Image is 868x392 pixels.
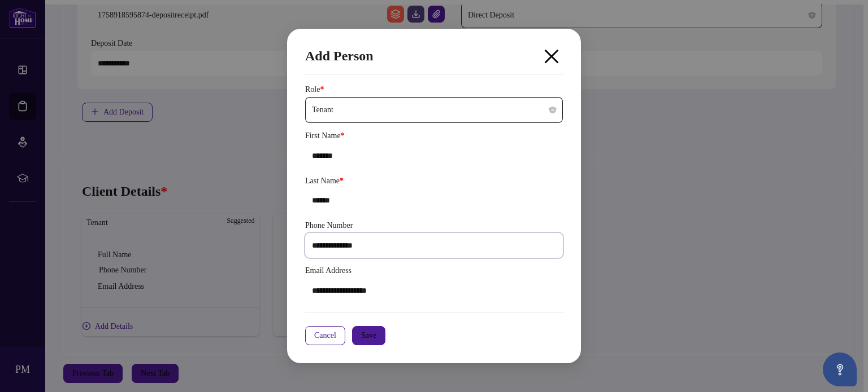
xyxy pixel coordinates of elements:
label: First Name [305,130,563,142]
label: Phone Number [305,219,563,232]
button: Save [352,326,385,345]
span: Cancel [314,327,336,345]
label: Email Address [305,265,563,277]
span: Save [361,327,376,345]
label: Last Name [305,175,563,187]
button: Open asap [823,353,857,386]
label: Role [305,83,563,96]
h2: Add Person [305,47,563,65]
span: close-circle [549,107,556,113]
span: close [542,47,561,65]
button: Cancel [305,326,345,345]
span: Tenant [312,99,556,121]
